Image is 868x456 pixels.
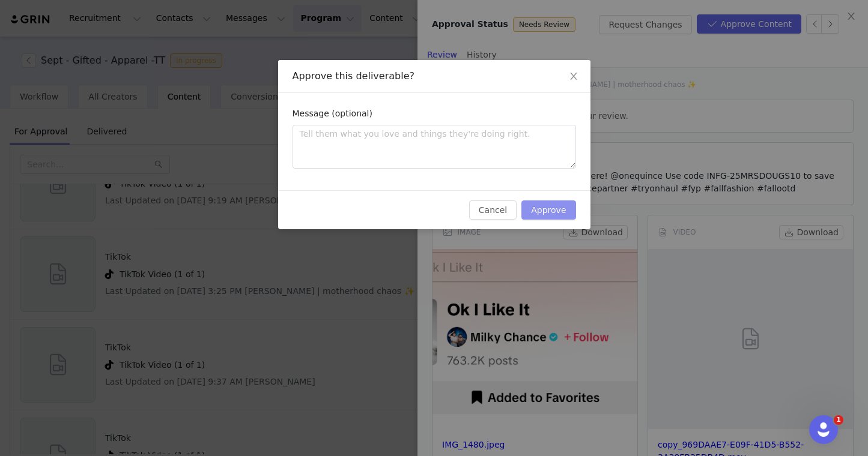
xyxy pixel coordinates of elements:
[521,200,575,220] button: Approve
[809,415,838,444] iframe: Intercom live chat
[569,71,578,81] i: icon: close
[293,70,576,83] div: Approve this deliverable?
[557,60,590,94] button: Close
[469,200,517,220] button: Cancel
[293,109,372,118] label: Message (optional)
[834,415,843,425] span: 1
